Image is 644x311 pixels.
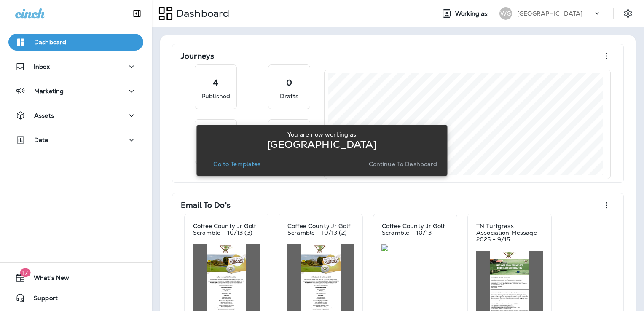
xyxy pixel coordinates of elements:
button: Data [8,131,143,148]
p: You are now working as [287,131,356,138]
button: Inbox [8,58,143,75]
span: What's New [25,274,69,284]
p: Inbox [34,63,50,70]
p: Coffee County Jr Golf Scramble - 10/13 (3) [193,223,260,236]
button: Collapse Sidebar [125,5,149,22]
p: Marketing [34,88,64,94]
button: Go to Templates [210,158,264,170]
button: Support [8,290,143,306]
p: TN Turfgrass Association Message 2025 - 9/15 [476,223,543,243]
button: Marketing [8,83,143,99]
span: Support [25,295,58,305]
p: Email To Do's [181,201,231,209]
button: Assets [8,107,143,124]
button: Continue to Dashboard [365,158,441,170]
p: [GEOGRAPHIC_DATA] [517,10,582,17]
div: WG [499,7,512,20]
p: [GEOGRAPHIC_DATA] [267,141,376,148]
span: 17 [20,268,30,277]
p: Continue to Dashboard [369,161,437,167]
p: Data [34,137,48,143]
button: Settings [620,6,636,21]
button: 17What's New [8,269,143,286]
p: Journeys [181,52,214,60]
span: Working as: [455,10,491,17]
p: Dashboard [173,7,229,20]
p: Go to Templates [213,161,260,167]
button: Dashboard [8,34,143,51]
p: Assets [34,112,54,119]
p: Dashboard [34,39,66,46]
